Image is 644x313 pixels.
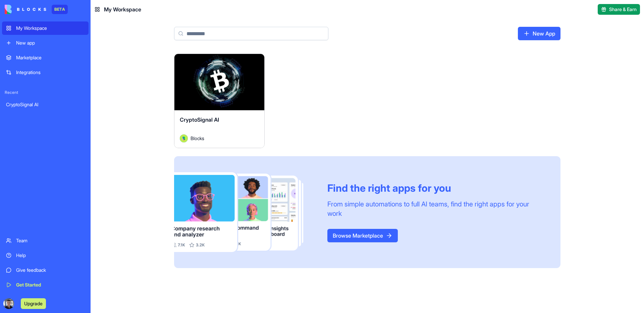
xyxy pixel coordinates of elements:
[16,281,85,288] div: Get Started
[16,40,85,46] div: New app
[2,36,89,50] a: New app
[2,234,89,247] a: Team
[2,66,89,79] a: Integrations
[2,98,89,111] a: CryptoSignal AI
[191,135,204,142] span: Blocks
[180,134,188,142] img: Avatar
[5,5,68,14] a: BETA
[174,54,265,148] a: CryptoSignal AIAvatarBlocks
[16,25,85,32] div: My Workspace
[2,51,89,64] a: Marketplace
[327,199,544,218] div: From simple automations to full AI teams, find the right apps for your work
[2,90,89,95] span: Recent
[3,298,14,309] img: ACg8ocKaUzBkx5-hZFfU-2XbY5CydLnhe-x0q3PYII62Rd2eRr3vLgSs=s96-c
[5,5,46,14] img: logo
[16,252,85,259] div: Help
[598,4,640,15] button: Share & Earn
[609,6,637,13] span: Share & Earn
[52,5,68,14] div: BETA
[104,5,141,13] span: My Workspace
[21,298,46,309] button: Upgrade
[6,101,85,108] div: CryptoSignal AI
[21,300,46,307] a: Upgrade
[16,237,85,244] div: Team
[2,21,89,35] a: My Workspace
[16,69,85,76] div: Integrations
[2,278,89,292] a: Get Started
[2,249,89,262] a: Help
[16,267,85,273] div: Give feedback
[518,27,560,40] a: New App
[2,263,89,277] a: Give feedback
[174,172,317,252] img: Frame_181_egmpey.png
[327,229,398,242] a: Browse Marketplace
[180,116,219,123] span: CryptoSignal AI
[16,54,85,61] div: Marketplace
[327,182,544,194] div: Find the right apps for you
